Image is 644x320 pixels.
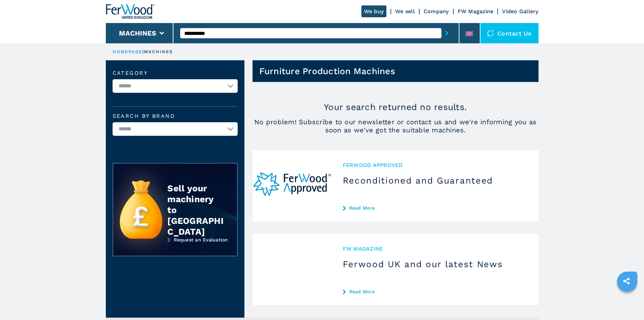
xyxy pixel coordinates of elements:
div: Contact us [480,23,539,43]
h3: Ferwood UK and our latest News [343,259,528,270]
img: Reconditioned and Guaranteed [253,150,332,221]
span: FW MAGAZINE [343,245,528,253]
a: We buy [361,5,387,17]
a: FW Magazine [458,8,494,15]
button: submit-button [442,25,452,41]
a: We sell [395,8,415,15]
a: Request an Evaluation [113,237,238,261]
label: Search by brand [113,113,238,119]
span: | [142,49,144,54]
a: Video Gallery [502,8,538,15]
label: Category [113,70,238,76]
iframe: Chat [615,290,639,315]
a: Read More [343,205,528,211]
span: No problem! Subscribe to our newsletter or contact us and we're informing you as soon as we've go... [253,118,539,134]
span: Ferwood Approved [343,161,528,169]
h3: Reconditioned and Guaranteed [343,175,528,186]
p: machines [144,49,173,55]
a: Read More [343,289,528,294]
a: HOMEPAGE [113,49,143,54]
button: Machines [119,29,156,37]
a: Company [424,8,449,15]
img: Contact us [487,30,494,37]
img: Ferwood [106,4,154,19]
a: sharethis [618,273,635,290]
p: Your search returned no results. [253,102,539,112]
h1: Furniture Production Machines [259,66,395,77]
div: Sell your machinery to [GEOGRAPHIC_DATA] [167,183,223,237]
